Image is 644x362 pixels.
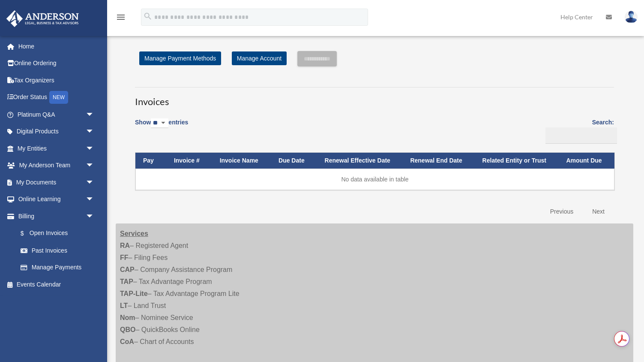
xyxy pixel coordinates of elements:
a: Past Invoices [12,242,103,259]
strong: CAP [120,266,135,273]
strong: LT [120,302,128,309]
strong: RA [120,242,130,249]
i: search [143,12,153,21]
th: Pay: activate to sort column descending [135,153,166,169]
a: Tax Organizers [6,72,107,89]
th: Amount Due: activate to sort column ascending [558,153,614,169]
label: Search: [542,117,614,144]
th: Invoice Name: activate to sort column ascending [212,153,271,169]
strong: TAP-Lite [120,290,148,297]
td: No data available in table [135,169,614,190]
th: Related Entity or Trust: activate to sort column ascending [475,153,559,169]
strong: TAP [120,278,133,285]
h3: Invoices [135,87,614,109]
strong: QBO [120,326,135,333]
a: Online Learningarrow_drop_down [6,191,107,208]
span: arrow_drop_down [86,174,103,191]
a: menu [116,15,126,22]
span: arrow_drop_down [86,106,103,124]
a: Billingarrow_drop_down [6,208,103,225]
a: Previous [544,203,580,220]
span: arrow_drop_down [86,208,103,225]
label: Show entries [135,117,188,137]
strong: Services [120,230,148,237]
a: $Open Invoices [12,225,99,242]
a: Next [586,203,611,220]
span: $ [25,228,30,239]
img: Anderson Advisors Platinum Portal [4,10,81,27]
th: Invoice #: activate to sort column ascending [166,153,212,169]
a: Manage Payments [12,259,103,276]
a: Online Ordering [6,55,107,72]
a: My Entitiesarrow_drop_down [6,140,107,157]
th: Due Date: activate to sort column ascending [271,153,317,169]
a: Order StatusNEW [6,89,107,106]
a: My Anderson Teamarrow_drop_down [6,157,107,174]
div: NEW [49,91,68,104]
span: arrow_drop_down [86,191,103,208]
i: menu [116,12,126,22]
span: arrow_drop_down [86,123,103,141]
th: Renewal Effective Date: activate to sort column ascending [317,153,403,169]
input: Search: [545,127,617,144]
a: My Documentsarrow_drop_down [6,174,107,191]
strong: Nom [120,314,135,321]
strong: CoA [120,338,134,345]
a: Home [6,38,107,55]
a: Manage Payment Methods [139,51,221,65]
a: Digital Productsarrow_drop_down [6,123,107,140]
span: arrow_drop_down [86,157,103,175]
img: User Pic [625,11,638,23]
a: Platinum Q&Aarrow_drop_down [6,106,107,123]
th: Renewal End Date: activate to sort column ascending [402,153,474,169]
a: Manage Account [232,51,287,65]
select: Showentries [151,118,168,128]
span: arrow_drop_down [86,140,103,157]
a: Events Calendar [6,276,107,293]
strong: FF [120,254,129,261]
